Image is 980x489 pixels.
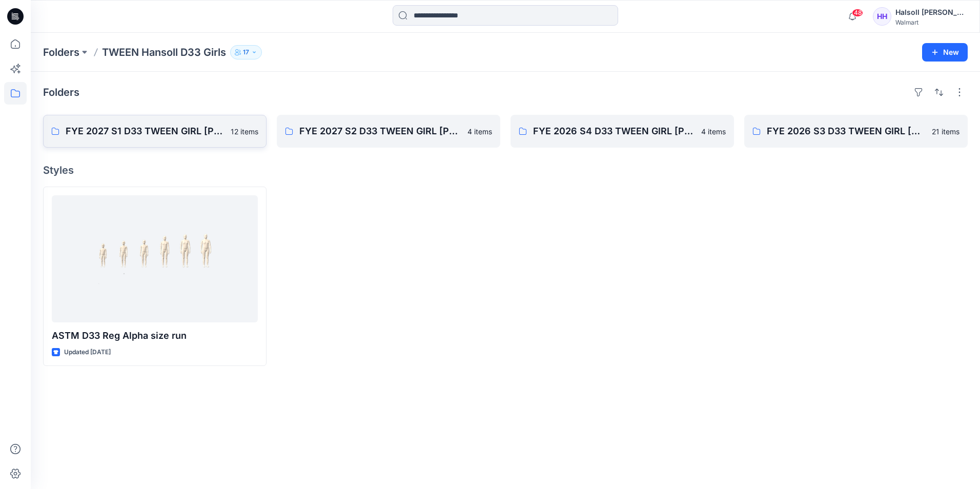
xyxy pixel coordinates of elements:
p: 21 items [932,126,959,137]
p: 12 items [231,126,258,137]
a: FYE 2026 S4 D33 TWEEN GIRL [PERSON_NAME]4 items [511,115,734,148]
span: 48 [852,9,863,17]
p: ASTM D33 Reg Alpha size run [52,329,258,343]
div: Halsoll [PERSON_NAME] Girls Design Team [895,6,967,18]
a: FYE 2027 S1 D33 TWEEN GIRL [PERSON_NAME]12 items [43,115,267,148]
div: Walmart [895,18,967,26]
div: HH [873,7,891,26]
p: 4 items [701,126,726,137]
a: Folders [43,45,79,59]
p: FYE 2026 S3 D33 TWEEN GIRL [PERSON_NAME] [767,124,926,138]
a: ASTM D33 Reg Alpha size run [52,195,258,322]
button: 17 [230,45,262,59]
p: TWEEN Hansoll D33 Girls [102,45,226,59]
p: 4 items [467,126,492,137]
a: FYE 2026 S3 D33 TWEEN GIRL [PERSON_NAME]21 items [744,115,968,148]
p: FYE 2026 S4 D33 TWEEN GIRL [PERSON_NAME] [533,124,695,138]
p: FYE 2027 S1 D33 TWEEN GIRL [PERSON_NAME] [66,124,224,138]
p: 17 [243,47,249,58]
h4: Styles [43,164,968,176]
a: FYE 2027 S2 D33 TWEEN GIRL [PERSON_NAME]4 items [277,115,500,148]
p: Updated [DATE] [64,347,111,358]
p: FYE 2027 S2 D33 TWEEN GIRL [PERSON_NAME] [299,124,461,138]
h4: Folders [43,86,79,98]
button: New [922,43,968,62]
